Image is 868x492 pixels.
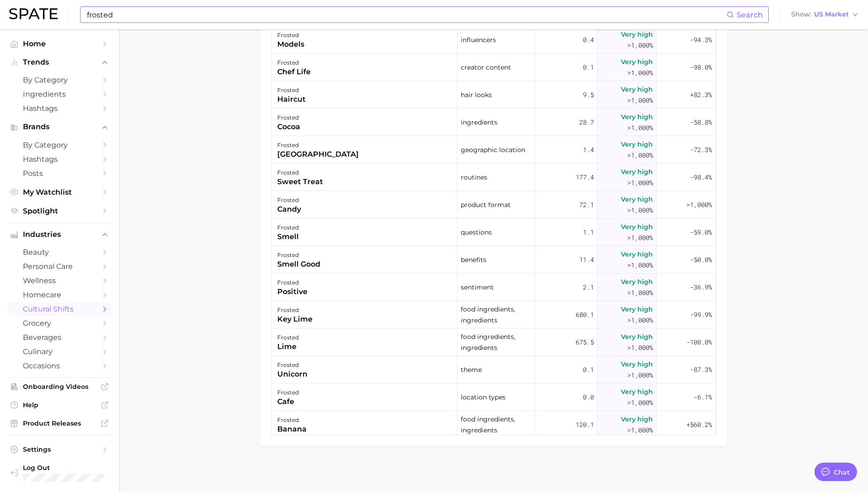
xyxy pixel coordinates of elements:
span: >1,000% [627,316,653,324]
span: beauty [23,248,96,257]
span: -58.8% [690,117,712,128]
button: Trends [7,55,112,69]
span: Very high [621,29,653,40]
div: haircut [277,94,306,105]
span: Show [791,12,811,17]
span: ingredients [461,117,497,128]
span: Very high [621,84,653,95]
span: >1,000% [627,261,653,269]
span: Spotlight [23,207,96,215]
a: personal care [7,259,112,273]
span: influencers [461,34,496,45]
span: Settings [23,445,96,454]
a: Product Releases [7,416,112,430]
button: frostedunicorntheme0.1Very high>1,000%-87.3% [272,356,716,383]
span: Very high [621,276,653,287]
a: Home [7,37,112,51]
a: culinary [7,344,112,359]
span: theme [461,364,482,375]
button: frostedsmellquestions1.1Very high>1,000%-59.0% [272,219,716,246]
span: >1,000% [627,288,653,297]
button: frostedlimefood ingredients, ingredients675.5Very high>1,000%-100.0% [272,328,716,356]
a: cultural shifts [7,302,112,316]
span: >1,000% [627,343,653,352]
span: -87.3% [690,364,712,375]
span: Very high [621,359,653,370]
span: Log Out [23,464,141,472]
div: frosted [277,360,307,371]
span: Brands [23,123,96,131]
span: Search [737,11,763,19]
a: Ingredients [7,87,112,101]
span: 1.4 [583,144,594,155]
a: Help [7,398,112,412]
span: beverages [23,333,96,342]
span: >1,000% [627,426,653,434]
button: frostedcafelocation types0.0Very high>1,000%-6.1% [272,383,716,411]
a: grocery [7,316,112,330]
div: chef life [277,66,311,77]
span: >1,000% [627,371,653,379]
button: Brands [7,120,112,134]
span: by Category [23,76,96,84]
span: grocery [23,319,96,328]
div: frosted [277,112,300,123]
a: beauty [7,245,112,259]
a: Hashtags [7,101,112,115]
div: smell good [277,259,320,270]
span: food ingredients, ingredients [461,414,532,436]
button: frostedcandyproduct format72.1Very high>1,000%>1,000% [272,191,716,219]
span: Very high [621,166,653,177]
span: sentiment [461,282,494,293]
span: -98.4% [690,172,712,183]
span: -94.3% [690,34,712,45]
span: 0.0 [583,392,594,403]
div: smell [277,231,299,242]
span: product format [461,199,511,210]
a: by Category [7,73,112,87]
span: 1.1 [583,227,594,238]
span: Very high [621,111,653,122]
span: personal care [23,262,96,271]
span: 177.4 [576,172,594,183]
div: frosted [277,85,306,96]
span: Onboarding Videos [23,383,96,391]
span: >1,000% [627,398,653,407]
span: Posts [23,169,96,178]
span: Very high [621,194,653,205]
div: key lime [277,314,313,325]
input: Search here for a brand, industry, or ingredient [86,7,727,22]
span: Ingredients [23,90,96,98]
button: frostedbananafood ingredients, ingredients120.1Very high>1,000%+560.2% [272,411,716,438]
span: culinary [23,347,96,356]
span: My Watchlist [23,188,96,197]
span: 0.1 [583,62,594,73]
div: frosted [277,250,320,261]
span: 675.5 [576,337,594,348]
span: Very high [621,331,653,342]
span: >1,000% [686,200,712,209]
a: Posts [7,166,112,180]
span: occasions [23,361,96,370]
span: location types [461,392,506,403]
span: >1,000% [627,151,653,159]
span: routines [461,172,487,183]
button: frostedsmell goodbenefits11.4Very high>1,000%-50.0% [272,246,716,273]
span: Trends [23,58,96,66]
span: homecare [23,290,96,299]
span: >1,000% [627,96,653,104]
a: beverages [7,330,112,344]
a: Settings [7,443,112,456]
span: Hashtags [23,155,96,164]
button: frostedcocoaingredients28.7Very high>1,000%-58.8% [272,109,716,136]
a: Hashtags [7,152,112,166]
div: frosted [277,57,311,68]
a: wellness [7,273,112,288]
div: frosted [277,30,304,41]
span: hair looks [461,89,492,100]
a: Onboarding Videos [7,380,112,394]
span: Very high [621,386,653,397]
div: candy [277,204,301,215]
a: homecare [7,288,112,302]
button: frostedkey limefood ingredients, ingredients680.1Very high>1,000%-99.9% [272,301,716,328]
